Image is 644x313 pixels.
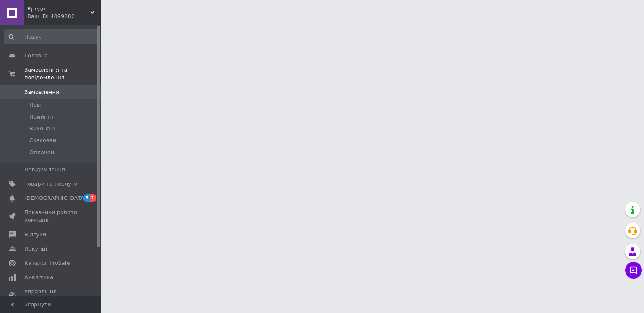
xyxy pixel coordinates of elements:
[24,66,101,81] span: Замовлення та повідомлення
[24,288,78,303] span: Управління сайтом
[24,209,78,224] span: Показники роботи компанії
[83,194,90,202] span: 5
[24,274,53,281] span: Аналітика
[4,29,99,44] input: Пошук
[90,194,96,202] span: 1
[24,88,59,96] span: Замовлення
[24,231,46,238] span: Відгуки
[625,262,642,279] button: Чат з покупцем
[27,5,90,13] span: Кредо
[29,101,42,109] span: Нові
[29,137,58,144] span: Скасовані
[24,180,78,188] span: Товари та послуги
[29,113,55,121] span: Прийняті
[24,259,70,267] span: Каталог ProSale
[24,245,47,253] span: Покупці
[24,166,65,173] span: Повідомлення
[29,149,56,156] span: Оплачені
[29,125,55,132] span: Виконані
[24,194,86,202] span: [DEMOGRAPHIC_DATA]
[24,52,48,59] span: Головна
[27,13,101,20] div: Ваш ID: 4099282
